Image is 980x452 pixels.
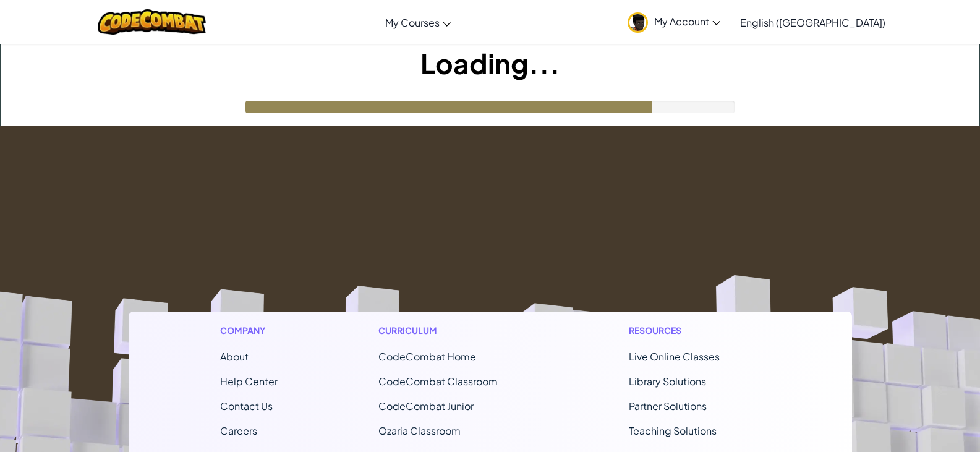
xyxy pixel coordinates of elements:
[629,375,706,388] a: Library Solutions
[378,350,476,363] span: CodeCombat Home
[629,350,720,363] a: Live Online Classes
[378,324,528,337] h1: Curriculum
[220,324,278,337] h1: Company
[220,350,249,363] a: About
[385,16,440,29] span: My Courses
[628,12,648,33] img: avatar
[629,399,707,412] a: Partner Solutions
[220,375,278,388] a: Help Center
[379,6,457,39] a: My Courses
[378,375,498,388] a: CodeCombat Classroom
[98,9,206,35] img: CodeCombat logo
[654,15,720,28] span: My Account
[220,399,273,412] span: Contact Us
[220,424,257,437] a: Careers
[629,324,761,337] h1: Resources
[740,16,885,29] span: English ([GEOGRAPHIC_DATA])
[621,2,726,41] a: My Account
[378,424,461,437] a: Ozaria Classroom
[629,424,717,437] a: Teaching Solutions
[378,399,474,412] a: CodeCombat Junior
[734,6,892,39] a: English ([GEOGRAPHIC_DATA])
[1,44,979,82] h1: Loading...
